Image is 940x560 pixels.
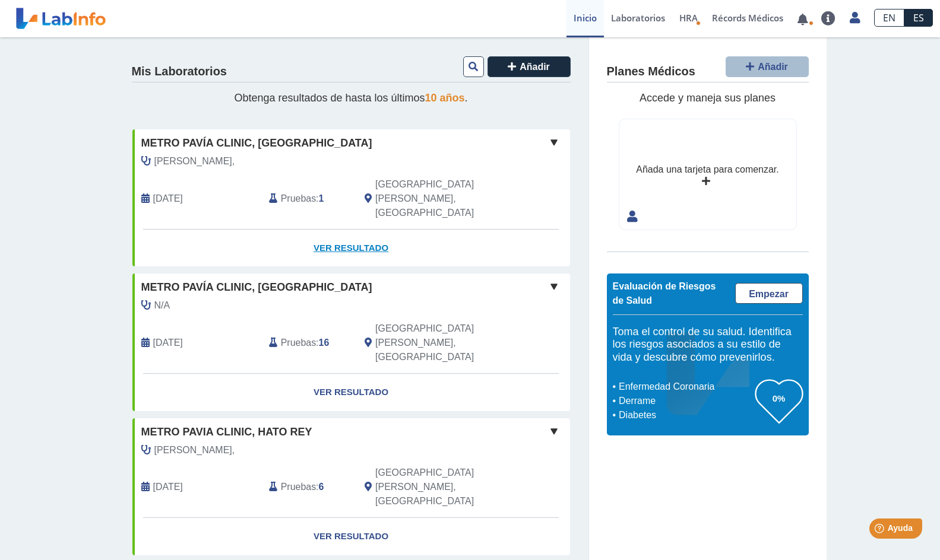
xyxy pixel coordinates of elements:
span: Metro Pavia Clinic, Hato Rey [141,424,312,440]
span: Pruebas [281,192,316,206]
li: Diabetes [616,408,755,422]
li: Enfermedad Coronaria [616,380,755,394]
button: Añadir [488,56,571,77]
span: Empezar [749,289,789,299]
span: San Juan, PR [375,466,507,508]
div: Añada una tarjeta para comenzar. [636,163,778,177]
h4: Planes Médicos [607,65,695,79]
b: 16 [319,338,330,348]
iframe: Help widget launcher [834,514,927,547]
div: : [260,322,356,364]
a: EN [874,9,904,27]
span: Pruebas [281,480,316,494]
a: Ver Resultado [132,374,570,411]
div: : [260,466,356,508]
span: Obtenga resultados de hasta los últimos . [234,92,467,104]
a: Empezar [735,283,803,304]
a: Ver Resultado [132,230,570,267]
a: ES [904,9,933,27]
span: Añadir [758,62,788,72]
b: 1 [319,193,324,203]
h5: Toma el control de su salud. Identifica los riesgos asociados a su estilo de vida y descubre cómo... [613,326,803,364]
span: Metro Pavía Clinic, [GEOGRAPHIC_DATA] [141,135,372,151]
span: HRA [679,12,698,24]
span: 2022-02-10 [153,480,183,494]
li: Derrame [616,394,755,408]
span: Montanez, [154,443,235,457]
div: : [260,177,356,220]
span: Añadir [520,62,550,72]
h4: Mis Laboratorios [132,65,227,79]
span: San Juan, PR [375,177,507,220]
span: 10 años [425,92,465,104]
span: Pruebas [281,336,316,350]
span: San Juan, PR [375,322,507,364]
span: 2025-05-06 [153,336,183,350]
h3: 0% [755,391,803,406]
b: 6 [319,482,324,492]
span: 2025-08-20 [153,192,183,206]
span: Metro Pavía Clinic, [GEOGRAPHIC_DATA] [141,279,372,295]
span: Tarrats, [154,154,235,168]
a: Ver Resultado [132,518,570,555]
span: Accede y maneja sus planes [640,92,776,104]
span: N/A [154,298,170,313]
button: Añadir [726,56,809,77]
span: Evaluación de Riesgos de Salud [613,281,716,306]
